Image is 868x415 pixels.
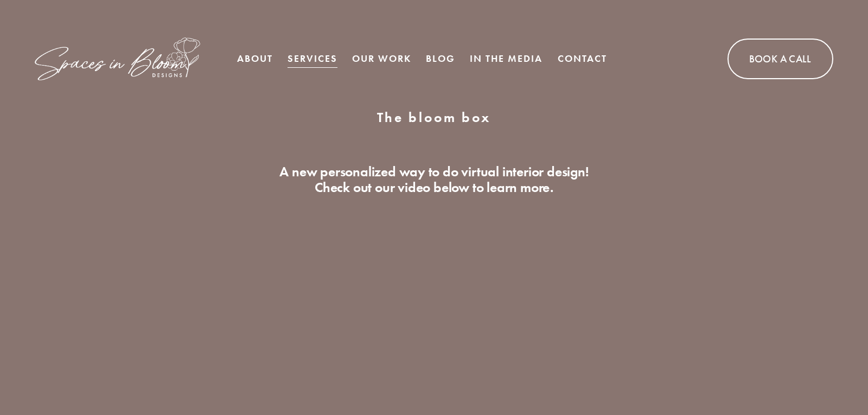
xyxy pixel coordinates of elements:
[190,164,678,196] p: A new personalized way to do virtual interior design! Check out our video below to learn more.
[35,37,200,80] img: Spaces in Bloom Designs
[108,108,759,127] h1: The bloom box
[426,48,455,70] a: Blog
[288,49,337,69] span: Services
[727,39,833,79] a: Book A Call
[237,48,273,70] a: About
[352,48,411,70] a: Our Work
[288,48,337,70] a: folder dropdown
[558,48,607,70] a: Contact
[470,48,542,70] a: In the Media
